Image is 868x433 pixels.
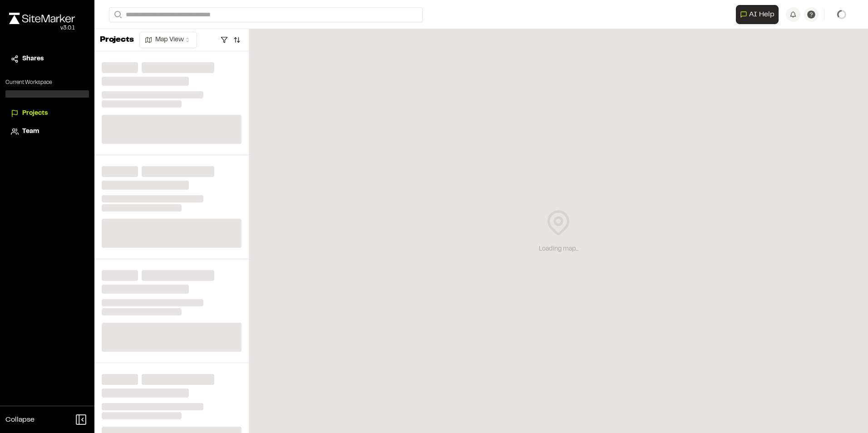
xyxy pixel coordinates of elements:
[736,5,782,24] div: Open AI Assistant
[9,24,75,32] div: Oh geez...please don't...
[5,414,35,425] span: Collapse
[22,127,39,137] span: Team
[22,108,48,118] span: Projects
[736,5,779,24] button: Open AI Assistant
[11,127,84,137] a: Team
[749,9,774,20] span: AI Help
[11,54,84,64] a: Shares
[11,108,84,118] a: Projects
[9,13,75,24] img: rebrand.png
[539,244,578,254] div: Loading map...
[5,79,89,87] p: Current Workspace
[100,34,134,46] p: Projects
[109,7,125,22] button: Search
[22,54,44,64] span: Shares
